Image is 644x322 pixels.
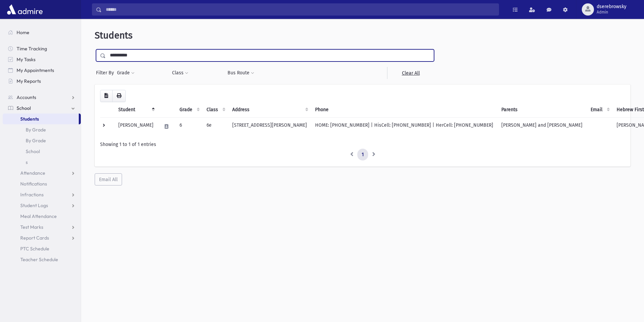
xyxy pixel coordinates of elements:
[3,168,81,178] a: Attendance
[587,102,613,118] th: Email: activate to sort column ascending
[387,67,434,79] a: Clear All
[20,256,58,263] span: Teacher Schedule
[17,67,54,73] span: My Appointments
[202,117,228,135] td: 6e
[3,157,81,168] a: s
[3,92,81,103] a: Accounts
[112,90,126,102] button: Print
[20,116,39,122] span: Students
[3,222,81,232] a: Test Marks
[228,102,311,118] th: Address: activate to sort column ascending
[3,103,81,114] a: School
[3,243,81,254] a: PTC Schedule
[497,117,587,135] td: [PERSON_NAME] and [PERSON_NAME]
[228,117,311,135] td: [STREET_ADDRESS][PERSON_NAME]
[311,117,497,135] td: HOME: [PHONE_NUMBER] | HisCell: [PHONE_NUMBER] | HerCell: [PHONE_NUMBER]
[3,76,81,86] a: My Reports
[17,56,35,63] span: My Tasks
[3,114,79,124] a: Students
[5,3,44,16] img: AdmirePro
[3,27,81,38] a: Home
[117,67,135,79] button: Grade
[202,102,228,118] th: Class: activate to sort column ascending
[175,117,202,135] td: 6
[497,102,587,118] th: Parents
[3,189,81,200] a: Infractions
[175,102,202,118] th: Grade: activate to sort column ascending
[311,102,497,118] th: Phone
[20,213,57,219] span: Meal Attendance
[3,135,81,146] a: By Grade
[3,54,81,65] a: My Tasks
[17,105,31,111] span: School
[3,43,81,54] a: Time Tracking
[357,149,368,161] a: 1
[100,90,113,102] button: CSV
[3,146,81,157] a: School
[100,141,625,148] div: Showing 1 to 1 of 1 entries
[227,67,255,79] button: Bus Route
[597,9,626,15] span: Admin
[20,192,44,198] span: Infractions
[3,178,81,189] a: Notifications
[17,29,29,35] span: Home
[3,211,81,222] a: Meal Attendance
[20,170,45,176] span: Attendance
[3,124,81,135] a: By Grade
[597,4,626,9] span: dserebrowsky
[96,69,117,76] span: Filter By
[3,200,81,211] a: Student Logs
[20,181,47,187] span: Notifications
[20,202,48,208] span: Student Logs
[172,67,189,79] button: Class
[17,94,36,100] span: Accounts
[114,117,158,135] td: [PERSON_NAME]
[95,173,122,185] button: Email All
[3,232,81,243] a: Report Cards
[17,78,41,84] span: My Reports
[3,254,81,265] a: Teacher Schedule
[95,30,133,41] span: Students
[114,102,158,118] th: Student: activate to sort column descending
[20,224,43,230] span: Test Marks
[3,65,81,76] a: My Appointments
[20,235,49,241] span: Report Cards
[20,246,49,252] span: PTC Schedule
[17,46,47,52] span: Time Tracking
[102,3,499,16] input: Search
